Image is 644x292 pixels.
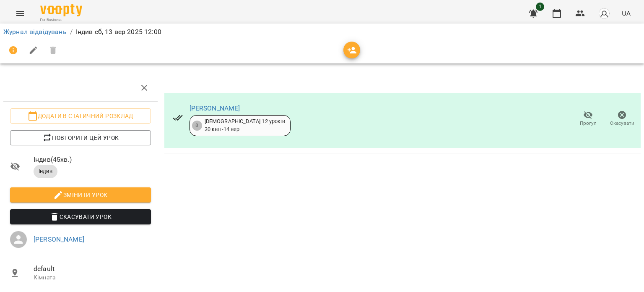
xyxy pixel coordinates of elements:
span: Індив ( 45 хв. ) [34,155,151,165]
div: 8 [192,121,202,131]
span: Скасувати [610,120,634,127]
button: Повторити цей урок [10,130,151,145]
span: Додати в статичний розклад [17,111,144,121]
span: 1 [536,3,544,11]
span: For Business [40,17,82,23]
button: Змінити урок [10,187,151,203]
p: Кімната [34,274,151,282]
button: Прогул [571,107,605,131]
span: default [34,264,151,274]
span: Індив [34,168,57,175]
span: UA [622,9,631,18]
a: Журнал відвідувань [3,28,67,36]
nav: breadcrumb [3,27,641,37]
div: [DEMOGRAPHIC_DATA] 12 уроків 30 квіт - 14 вер [205,118,285,133]
a: [PERSON_NAME] [190,104,240,112]
p: Індив сб, 13 вер 2025 12:00 [76,27,161,37]
span: Змінити урок [17,190,144,200]
img: avatar_s.png [598,8,610,19]
button: Скасувати [605,107,639,131]
span: Повторити цей урок [17,133,144,143]
a: [PERSON_NAME] [34,235,84,243]
button: Додати в статичний розклад [10,108,151,124]
span: Скасувати Урок [17,212,144,222]
button: UA [618,5,634,21]
li: / [70,27,73,37]
img: Voopty Logo [40,4,82,16]
button: Скасувати Урок [10,209,151,224]
button: Menu [10,3,30,24]
span: Прогул [580,120,597,127]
